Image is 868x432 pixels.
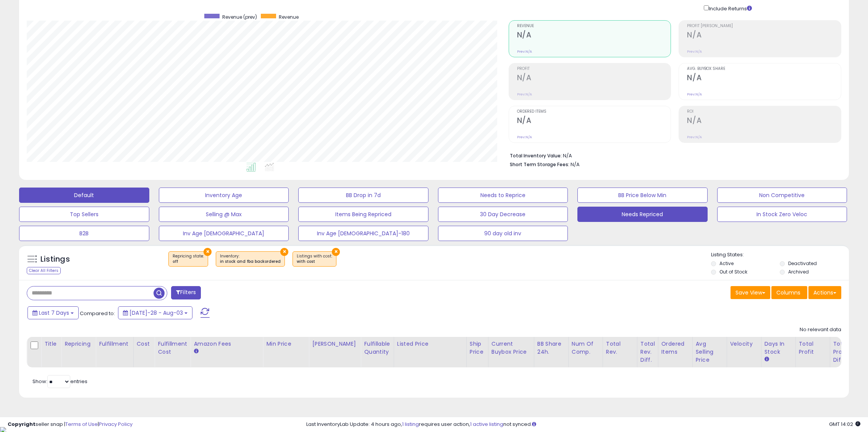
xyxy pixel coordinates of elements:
small: Prev: N/A [687,92,702,97]
button: × [280,248,288,256]
a: 1 listing [402,421,419,428]
button: Inventory Age [159,188,289,203]
span: Columns [776,289,800,296]
button: 90 day old inv [438,226,568,241]
span: Revenue (prev) [222,14,257,20]
div: Velocity [730,340,758,348]
h2: N/A [517,31,671,41]
label: Out of Stock [719,269,747,275]
span: Repricing state : [173,253,204,265]
h5: Listings [40,254,70,265]
div: Total Profit [799,340,827,356]
small: Prev: N/A [517,135,532,139]
div: [PERSON_NAME] [312,340,357,348]
div: Num of Comp. [572,340,600,356]
button: × [204,248,212,256]
a: 1 active listing [470,421,503,428]
button: Inv Age [DEMOGRAPHIC_DATA] [159,226,289,241]
b: Total Inventory Value: [510,152,562,159]
strong: Copyright [8,421,36,428]
div: off [173,259,204,264]
span: Avg. Buybox Share [687,67,841,71]
div: Total Rev. [606,340,634,356]
div: Current Buybox Price [491,340,531,356]
div: Clear All Filters [27,267,61,274]
span: [DATE]-28 - Aug-03 [129,309,183,317]
h2: N/A [687,31,841,41]
h2: N/A [687,73,841,84]
div: seller snap | | [8,421,133,428]
div: Fulfillable Quantity [364,340,390,356]
a: Terms of Use [65,421,98,428]
span: Listings with cost : [297,253,332,265]
div: Total Rev. Diff. [640,340,655,364]
span: Profit [PERSON_NAME] [687,24,841,28]
button: B2B [19,226,149,241]
h2: N/A [517,116,671,126]
button: Last 7 Days [27,306,79,319]
span: Last 7 Days [39,309,69,317]
h2: N/A [517,73,671,84]
span: Ordered Items [517,110,671,114]
div: Min Price [266,340,305,348]
span: N/A [571,161,580,168]
div: Days In Stock [765,340,792,356]
button: × [332,248,340,256]
small: Prev: N/A [517,49,532,54]
button: BB Drop in 7d [298,188,428,203]
div: Total Profit Diff. [833,340,848,364]
button: Selling @ Max [159,207,289,222]
small: Days In Stock. [765,356,769,363]
span: Profit [517,67,671,71]
p: Listing States: [711,251,849,259]
div: Fulfillment Cost [158,340,187,356]
div: in stock and fba backordered [220,259,281,264]
b: Short Term Storage Fees: [510,161,569,168]
button: Needs Repriced [577,207,708,222]
div: with cost [297,259,332,264]
button: [DATE]-28 - Aug-03 [118,306,192,319]
span: 2025-08-11 14:02 GMT [829,421,860,428]
span: Revenue [517,24,671,28]
button: Items Being Repriced [298,207,428,222]
span: Compared to: [80,310,115,317]
div: BB Share 24h. [537,340,565,356]
div: Last InventoryLab Update: 4 hours ago, requires user action, not synced. [306,421,860,428]
div: Repricing [65,340,92,348]
div: Avg Selling Price [696,340,724,364]
button: BB Price Below Min [577,188,708,203]
button: Top Sellers [19,207,149,222]
div: No relevant data [800,326,841,333]
button: Save View [731,286,770,299]
div: Amazon Fees [194,340,260,348]
li: N/A [510,150,836,160]
span: Inventory : [220,253,281,265]
div: Include Returns [698,4,761,13]
label: Active [719,260,734,267]
small: Prev: N/A [687,49,702,54]
small: Prev: N/A [687,135,702,139]
div: Title [44,340,58,348]
button: Inv Age [DEMOGRAPHIC_DATA]-180 [298,226,428,241]
div: Cost [137,340,152,348]
label: Archived [788,269,809,275]
div: Fulfillment [99,340,130,348]
span: Show: entries [32,378,87,385]
button: Default [19,188,149,203]
a: Privacy Policy [99,421,133,428]
button: Filters [171,286,201,299]
h2: N/A [687,116,841,126]
button: Columns [771,286,807,299]
span: Revenue [279,14,299,20]
label: Deactivated [788,260,817,267]
button: Needs to Reprice [438,188,568,203]
button: In Stock Zero Veloc [717,207,847,222]
small: Prev: N/A [517,92,532,97]
button: Actions [808,286,841,299]
div: Listed Price [397,340,463,348]
div: Ship Price [470,340,485,356]
button: Non Competitive [717,188,847,203]
span: ROI [687,110,841,114]
button: 30 Day Decrease [438,207,568,222]
div: Ordered Items [661,340,689,356]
